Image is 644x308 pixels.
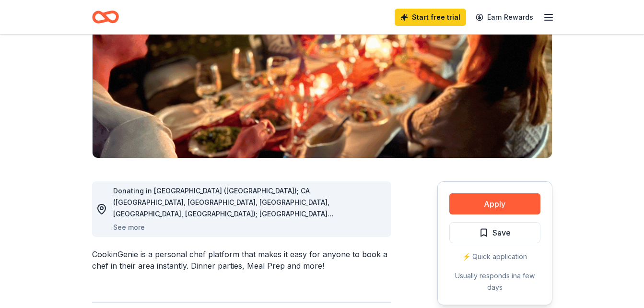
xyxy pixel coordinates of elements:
div: CookinGenie is a personal chef platform that makes it easy for anyone to book a chef in their are... [92,249,391,272]
div: Usually responds in a few days [449,270,540,293]
a: Start free trial [395,9,466,26]
a: Home [92,6,119,28]
button: Save [449,222,540,243]
button: Apply [449,193,540,214]
a: Earn Rewards [470,9,539,26]
div: ⚡️ Quick application [449,251,540,262]
span: Save [492,226,511,239]
button: See more [113,222,145,233]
